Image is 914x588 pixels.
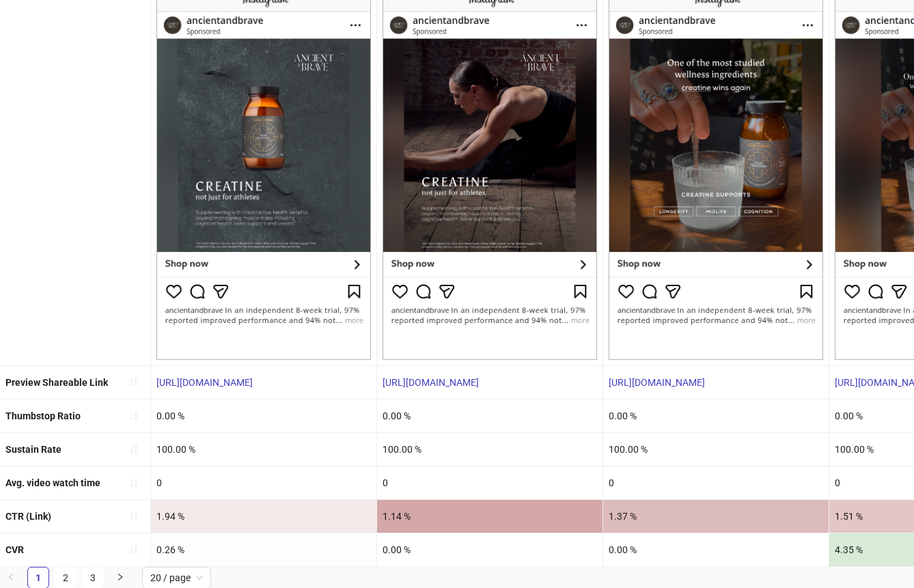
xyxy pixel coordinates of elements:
div: 0.00 % [377,533,603,566]
div: 0.00 % [603,400,829,432]
span: sort-ascending [129,478,139,488]
b: Preview Shareable Link [5,377,108,388]
span: sort-ascending [129,411,139,421]
span: right [116,573,124,581]
span: sort-ascending [129,378,139,387]
div: 0 [603,466,829,499]
a: [URL][DOMAIN_NAME] [156,377,253,388]
span: left [7,573,15,581]
div: 100.00 % [603,433,829,466]
div: 100.00 % [151,433,376,466]
a: [URL][DOMAIN_NAME] [383,377,479,388]
div: 1.37 % [603,500,829,533]
div: 0.00 % [151,400,376,432]
b: Sustain Rate [5,444,61,455]
a: 2 [55,568,76,588]
div: 0.00 % [377,400,603,432]
b: Thumbstop Ratio [5,410,81,421]
a: 3 [83,568,103,588]
a: 1 [28,568,49,588]
span: sort-ascending [129,512,139,521]
span: 20 / page [150,568,203,588]
span: sort-ascending [129,545,139,555]
a: [URL][DOMAIN_NAME] [609,377,705,388]
div: 0.26 % [151,533,376,566]
div: 1.14 % [377,500,603,533]
div: 0.00 % [603,533,829,566]
div: 0 [377,466,603,499]
b: CTR (Link) [5,511,51,522]
b: CVR [5,544,24,555]
b: Avg. video watch time [5,477,100,488]
div: 100.00 % [377,433,603,466]
div: 1.94 % [151,500,376,533]
div: 0 [151,466,376,499]
span: sort-ascending [129,445,139,454]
